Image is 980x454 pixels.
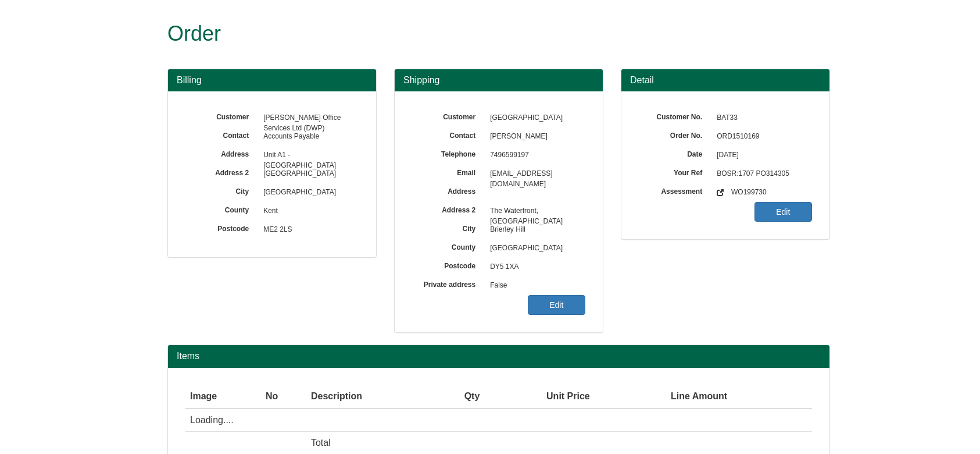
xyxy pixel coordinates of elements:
[711,146,812,165] span: [DATE]
[484,127,585,146] span: [PERSON_NAME]
[484,385,594,409] th: Unit Price
[261,385,306,409] th: No
[484,239,585,258] span: [GEOGRAPHIC_DATA]
[711,165,812,183] span: BOSR:1707 PO314305
[257,221,359,239] span: ME2 2LS
[595,385,732,409] th: Line Amount
[412,258,484,271] label: Postcode
[185,127,257,141] label: Contact
[403,75,594,86] h3: Shipping
[257,127,359,146] span: Accounts Payable
[484,146,585,165] span: 7496599197
[711,109,812,127] span: BAT33
[257,202,359,221] span: Kent
[432,385,484,409] th: Qty
[630,75,821,86] h3: Detail
[185,165,257,178] label: Address 2
[484,276,585,295] span: False
[412,202,484,215] label: Address 2
[257,146,359,165] span: Unit A1 - [GEOGRAPHIC_DATA]
[412,183,484,197] label: Address
[639,146,711,159] label: Date
[257,165,359,183] span: [GEOGRAPHIC_DATA]
[484,221,585,239] span: Brierley Hill
[639,127,711,141] label: Order No.
[412,127,484,141] label: Contact
[177,351,821,361] h2: Items
[185,146,257,159] label: Address
[484,109,585,127] span: [GEOGRAPHIC_DATA]
[185,183,257,197] label: City
[167,22,786,45] h1: Order
[711,127,812,146] span: ORD1510169
[185,409,812,432] td: Loading....
[185,202,257,215] label: County
[412,221,484,234] label: City
[185,109,257,122] label: Customer
[257,109,359,127] span: [PERSON_NAME] Office Services Ltd (DWP)
[639,109,711,122] label: Customer No.
[412,276,484,290] label: Private address
[639,183,711,197] label: Assessment
[412,146,484,159] label: Telephone
[185,385,261,409] th: Image
[306,385,432,409] th: Description
[754,202,812,222] a: Edit
[412,165,484,178] label: Email
[185,221,257,234] label: Postcode
[257,183,359,202] span: [GEOGRAPHIC_DATA]
[484,202,585,221] span: The Waterfront, [GEOGRAPHIC_DATA]
[484,258,585,276] span: DY5 1XA
[528,295,585,315] a: Edit
[639,165,711,178] label: Your Ref
[177,75,367,86] h3: Billing
[725,183,812,202] span: WO199730
[412,239,484,253] label: County
[412,109,484,122] label: Customer
[484,165,585,183] span: [EMAIL_ADDRESS][DOMAIN_NAME]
